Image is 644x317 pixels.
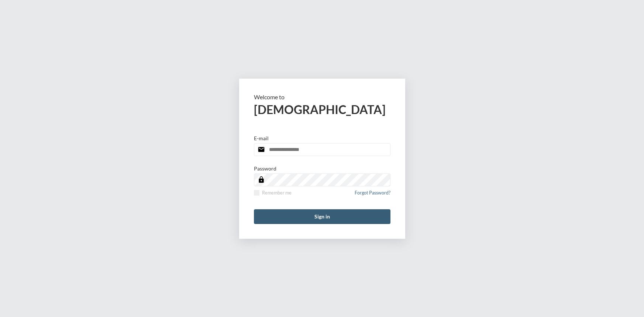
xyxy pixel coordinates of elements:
p: Password [254,165,276,172]
p: E-mail [254,135,269,141]
a: Forgot Password? [355,190,390,200]
p: Welcome to [254,93,390,100]
button: Sign in [254,209,390,224]
label: Remember me [254,190,292,196]
h2: [DEMOGRAPHIC_DATA] [254,102,390,117]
